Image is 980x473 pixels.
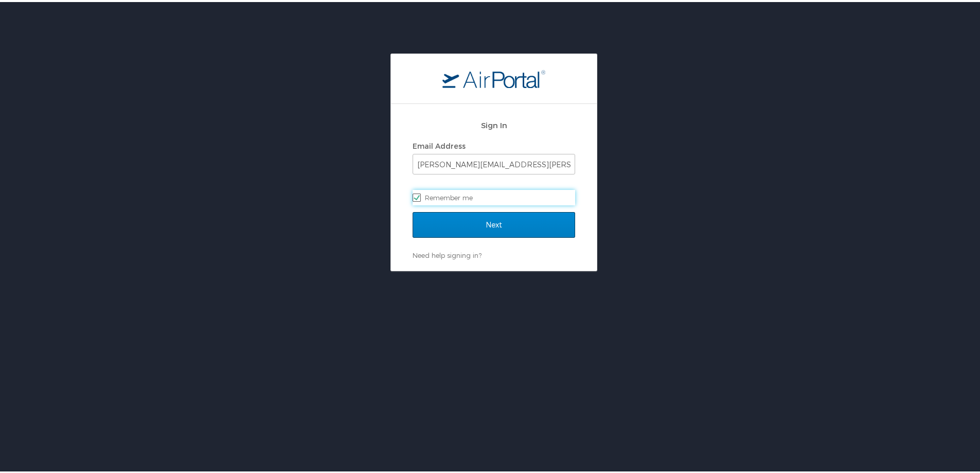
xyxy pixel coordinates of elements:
[442,67,545,86] img: logo
[413,249,482,257] a: Need help signing in?
[413,117,575,129] h2: Sign In
[413,210,575,236] input: Next
[413,188,575,203] label: Remember me
[413,139,466,148] label: Email Address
